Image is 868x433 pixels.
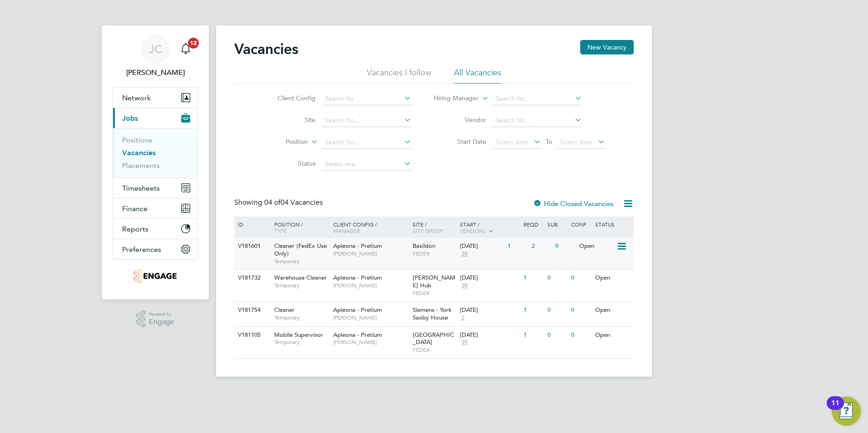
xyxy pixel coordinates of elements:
[569,216,592,232] div: Conf
[122,225,148,233] span: Reports
[331,216,410,238] div: Client Config /
[593,327,632,344] div: Open
[460,282,469,290] span: 39
[122,93,151,102] span: Network
[113,178,197,198] button: Timesheets
[460,306,519,314] div: [DATE]
[458,216,521,239] div: Start /
[113,128,197,177] div: Jobs
[460,314,466,322] span: 2
[580,40,634,54] button: New Vacancy
[521,327,545,344] div: 1
[149,318,174,326] span: Engage
[274,258,329,265] span: Temporary
[545,327,569,344] div: 0
[274,282,329,289] span: Temporary
[322,114,411,127] input: Search for...
[460,339,469,346] span: 39
[122,114,138,123] span: Jobs
[545,302,569,319] div: 0
[113,88,197,108] button: Network
[322,136,411,149] input: Search for...
[434,138,486,146] label: Start Date
[122,204,148,213] span: Finance
[460,274,519,282] div: [DATE]
[122,136,152,144] a: Positions
[426,94,478,103] label: Hiring Manager
[505,238,529,255] div: 1
[832,397,861,426] button: Open Resource Center, 11 new notifications
[434,116,486,124] label: Vendor
[149,43,162,55] span: JC
[367,67,431,84] li: Vacancies I follow
[543,136,555,148] span: To
[553,238,577,255] div: 0
[521,270,545,286] div: 1
[236,270,267,286] div: V181732
[274,227,287,234] span: Type
[521,302,545,319] div: 1
[460,227,485,234] span: Vendors
[460,250,469,258] span: 39
[454,67,501,84] li: All Vacancies
[493,114,582,127] input: Search for...
[113,67,198,78] span: Jessica Capon
[122,161,160,170] a: Placements
[545,270,569,286] div: 0
[149,310,174,318] span: Powered by
[236,216,267,232] div: ID
[113,108,197,128] button: Jobs
[569,270,592,286] div: 0
[593,302,632,319] div: Open
[333,282,408,289] span: [PERSON_NAME]
[274,242,327,257] span: Cleaner (FedEx Use Only)
[460,242,503,250] div: [DATE]
[188,38,199,49] span: 12
[234,198,325,207] div: Showing
[569,302,592,319] div: 0
[236,327,267,344] div: V181105
[236,238,267,255] div: V181601
[322,93,411,105] input: Search for...
[113,239,197,259] button: Preferences
[136,310,175,328] a: Powered byEngage
[256,138,308,147] label: Position
[333,242,382,250] span: Apleona - Pretium
[274,314,329,321] span: Temporary
[134,269,176,283] img: romaxrecruitment-logo-retina.png
[113,219,197,239] button: Reports
[263,116,316,124] label: Site
[413,242,435,250] span: Basildon
[593,270,632,286] div: Open
[274,274,327,281] span: Warehouse Cleaner
[413,250,456,257] span: FEDEX
[333,331,382,339] span: Apleona - Pretium
[413,346,456,354] span: FEDEX
[264,198,323,207] span: 04 Vacancies
[413,290,456,297] span: FEDEX
[560,138,592,146] span: Select date
[113,34,198,78] a: JC[PERSON_NAME]
[593,216,632,232] div: Status
[569,327,592,344] div: 0
[496,138,528,146] span: Select date
[113,198,197,218] button: Finance
[177,34,195,64] a: 12
[413,227,444,234] span: Site Group
[264,198,281,207] span: 04 of
[333,274,382,281] span: Apleona - Pretium
[122,184,160,192] span: Timesheets
[460,331,519,339] div: [DATE]
[831,403,839,415] div: 11
[122,148,156,157] a: Vacancies
[577,238,616,255] div: Open
[267,216,331,238] div: Position /
[333,339,408,346] span: [PERSON_NAME]
[410,216,458,238] div: Site /
[333,250,408,257] span: [PERSON_NAME]
[333,314,408,321] span: [PERSON_NAME]
[274,306,295,314] span: Cleaner
[113,269,198,283] a: Go to home page
[333,306,382,314] span: Apleona - Pretium
[493,93,582,105] input: Search for...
